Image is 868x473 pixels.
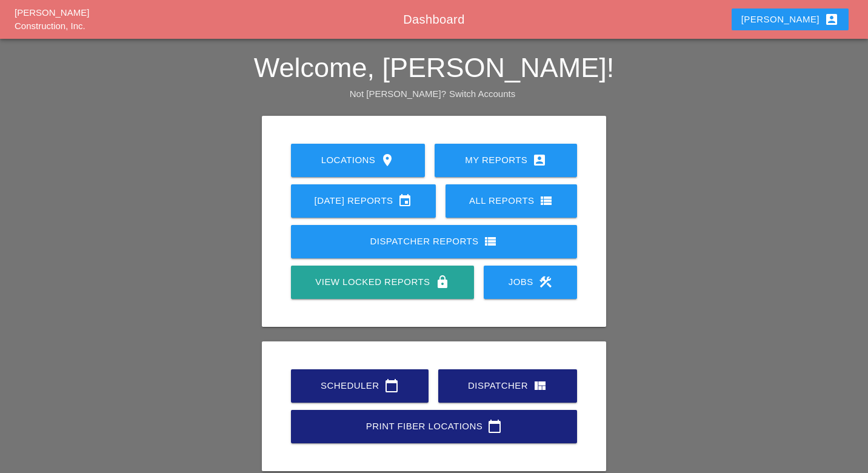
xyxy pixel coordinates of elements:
i: construction [538,275,553,289]
a: [DATE] Reports [291,184,436,218]
div: Locations [310,153,406,167]
a: Dispatcher [438,369,577,403]
button: [PERSON_NAME] [732,8,849,30]
span: Dashboard [403,13,464,26]
div: Scheduler [310,378,409,393]
div: All Reports [465,193,558,208]
a: Dispatcher Reports [291,225,578,258]
div: Dispatcher Reports [310,234,558,249]
a: Print Fiber Locations [291,410,578,443]
i: location_on [380,153,395,167]
i: view_quilt [533,378,547,393]
a: All Reports [446,184,577,218]
a: Jobs [484,266,577,299]
div: Jobs [503,275,558,289]
i: calendar_today [384,378,399,393]
i: account_box [824,12,839,27]
div: View Locked Reports [310,275,455,289]
div: Dispatcher [458,378,558,393]
a: Switch Accounts [449,89,515,99]
a: [PERSON_NAME] Construction, Inc. [15,7,89,32]
i: event [398,193,412,208]
div: [PERSON_NAME] [741,12,839,27]
span: Not [PERSON_NAME]? [350,89,446,99]
i: lock [435,275,450,289]
div: [DATE] Reports [310,193,416,208]
a: Locations [291,144,426,177]
div: Print Fiber Locations [310,419,558,434]
i: view_list [483,234,498,249]
div: My Reports [454,153,558,167]
i: view_list [539,193,553,208]
a: View Locked Reports [291,266,474,299]
i: calendar_today [487,419,502,434]
a: Scheduler [291,369,429,403]
i: account_box [532,153,547,167]
a: My Reports [435,144,577,177]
